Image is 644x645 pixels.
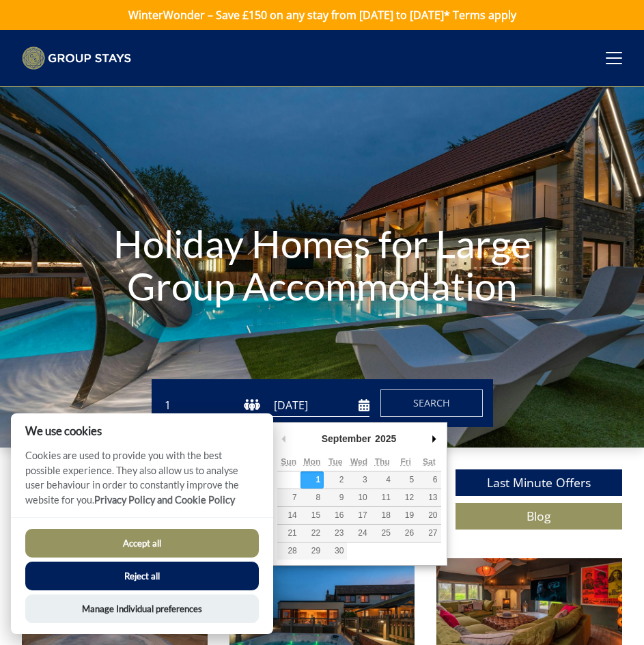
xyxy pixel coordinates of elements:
h2: We use cookies [11,424,273,437]
button: 6 [417,471,440,489]
button: 23 [324,525,347,542]
button: 27 [417,525,440,542]
a: Blog [456,503,622,530]
button: 4 [371,471,394,489]
button: 11 [371,489,394,506]
span: Search [413,396,450,409]
button: 9 [324,489,347,506]
abbr: Wednesday [350,457,367,467]
button: 21 [277,525,300,542]
div: 2025 [373,428,398,449]
button: 14 [277,507,300,524]
h1: Holiday Homes for Large Group Accommodation [96,195,547,334]
button: 17 [347,507,370,524]
abbr: Monday [304,457,321,467]
button: 26 [394,525,417,542]
button: 13 [417,489,440,506]
a: Last Minute Offers [456,469,622,496]
abbr: Saturday [423,457,436,467]
abbr: Thursday [375,457,390,467]
button: 1 [300,471,324,489]
button: Manage Individual preferences [25,594,259,623]
button: 5 [394,471,417,489]
button: 15 [300,507,324,524]
button: 19 [394,507,417,524]
button: 12 [394,489,417,506]
abbr: Friday [400,457,410,467]
input: Arrival Date [271,394,369,417]
button: 20 [417,507,440,524]
button: 28 [277,543,300,560]
button: 22 [300,525,324,542]
button: 3 [347,471,370,489]
button: 7 [277,489,300,506]
button: 25 [371,525,394,542]
button: Reject all [25,562,259,590]
button: 2 [324,471,347,489]
button: Accept all [25,529,259,558]
button: 18 [371,507,394,524]
button: 16 [324,507,347,524]
button: 10 [347,489,370,506]
button: Search [380,389,483,417]
button: 29 [300,543,324,560]
button: 30 [324,543,347,560]
button: Previous Month [277,428,291,449]
button: 8 [300,489,324,506]
abbr: Sunday [281,457,296,467]
img: Group Stays [22,46,131,70]
div: September [320,428,373,449]
a: Privacy Policy and Cookie Policy [94,494,235,506]
button: 24 [347,525,370,542]
abbr: Tuesday [328,457,342,467]
button: Next Month [428,428,441,449]
p: Cookies are used to provide you with the best possible experience. They also allow us to analyse ... [11,448,273,517]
